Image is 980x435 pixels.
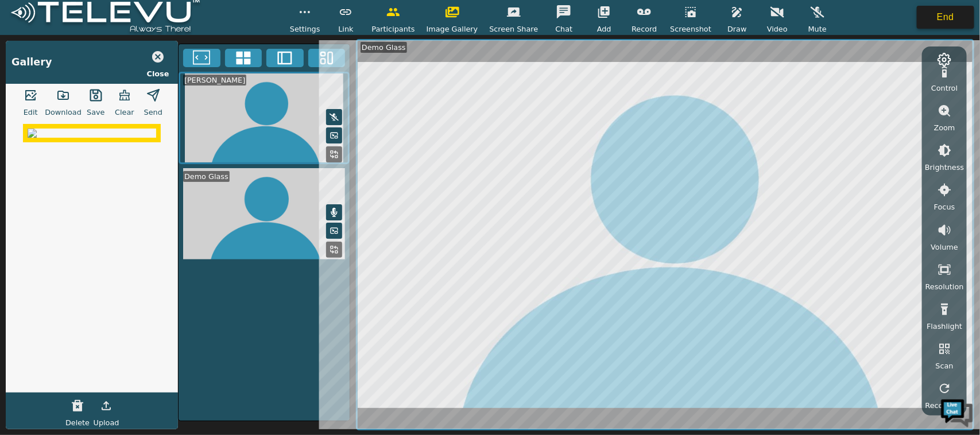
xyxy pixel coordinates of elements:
[147,68,169,79] span: Close
[65,417,90,428] span: Delete
[555,24,572,34] span: Chat
[308,49,346,67] button: Three Window Medium
[934,201,955,212] span: Focus
[28,129,156,138] img: e8da7f25-f999-4d9a-930c-df6129a12d62
[6,313,219,354] textarea: Type your message and hit 'Enter'
[808,24,827,34] span: Mute
[183,75,246,86] div: [PERSON_NAME]
[925,281,963,292] span: Resolution
[326,109,342,125] button: Mute
[225,49,262,67] button: 4x4
[597,24,611,34] span: Add
[361,42,407,53] div: Demo Glass
[87,107,104,118] span: Save
[933,122,955,133] span: Zoom
[11,55,52,69] div: Gallery
[326,242,342,258] button: Replace Feed
[670,24,711,34] span: Screenshot
[115,107,134,118] span: Clear
[632,24,657,34] span: Record
[925,162,964,173] span: Brightness
[326,146,342,162] button: Replace Feed
[489,24,538,34] span: Screen Share
[931,242,958,253] span: Volume
[266,49,304,67] button: Two Window Medium
[183,49,220,67] button: Fullscreen
[931,83,958,94] span: Control
[188,6,216,33] div: Minimize live chat window
[935,360,953,371] span: Scan
[927,321,962,332] span: Flashlight
[67,145,158,261] span: We're online!
[144,107,162,118] span: Send
[45,107,82,118] span: Download
[290,24,320,34] span: Settings
[925,400,963,411] span: Reconnect
[338,24,353,34] span: Link
[20,53,48,82] img: d_736959983_company_1615157101543_736959983
[727,24,746,34] span: Draw
[183,171,230,182] div: Demo Glass
[371,24,415,34] span: Participants
[326,223,342,239] button: Picture in Picture
[94,417,119,428] span: Upload
[767,24,788,34] span: Video
[427,24,478,34] span: Image Gallery
[326,127,342,143] button: Picture in Picture
[24,107,38,118] span: Edit
[326,204,342,220] button: Mute
[60,60,193,75] div: Chat with us now
[917,6,974,29] button: End
[92,394,121,417] button: Upload
[940,395,974,429] img: Chat Widget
